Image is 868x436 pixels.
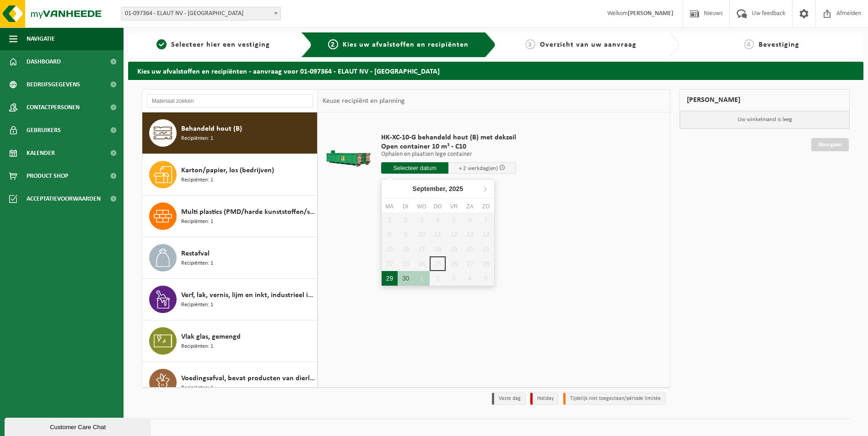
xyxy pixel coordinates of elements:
[414,271,430,286] div: 1
[181,134,213,143] span: Recipiënten: 1
[27,119,61,142] span: Gebruikers
[459,165,498,171] span: + 2 werkdag(en)
[381,133,516,142] span: HK-XC-10-G behandeld hout (B) met dekzeil
[181,331,241,342] span: Vlak glas, gemengd
[328,39,338,49] span: 2
[142,237,318,279] button: Restafval Recipiënten: 1
[142,196,318,237] button: Multi plastics (PMD/harde kunststoffen/spanbanden/EPS/folie naturel/folie gemengd) Recipiënten: 1
[181,373,315,384] span: Voedingsafval, bevat producten van dierlijke oorsprong, onverpakt, categorie 3
[628,10,674,17] strong: [PERSON_NAME]
[446,202,462,211] div: vr
[27,142,55,165] span: Kalender
[381,151,516,158] p: Ophalen en plaatsen lege container
[811,138,849,151] a: Doorgaan
[181,176,213,185] span: Recipiënten: 1
[128,62,863,80] h2: Kies uw afvalstoffen en recipiënten - aanvraag voor 01-097364 - ELAUT NV - [GEOGRAPHIC_DATA]
[679,89,850,111] div: [PERSON_NAME]
[449,186,463,192] i: 2025
[525,39,535,49] span: 3
[343,41,469,48] span: Kies uw afvalstoffen en recipiënten
[540,41,636,48] span: Overzicht van uw aanvraag
[181,290,315,301] span: Verf, lak, vernis, lijm en inkt, industrieel in kleinverpakking
[121,7,281,21] span: 01-097364 - ELAUT NV - SINT-NIKLAAS
[478,202,494,211] div: zo
[381,142,516,151] span: Open container 10 m³ - C10
[27,187,101,210] span: Acceptatievoorwaarden
[430,202,446,211] div: do
[492,393,526,405] li: Vaste dag
[318,90,410,112] div: Keuze recipiënt en planning
[181,207,315,218] span: Multi plastics (PMD/harde kunststoffen/spanbanden/EPS/folie naturel/folie gemengd)
[530,393,559,405] li: Holiday
[181,259,213,268] span: Recipiënten: 1
[142,362,318,403] button: Voedingsafval, bevat producten van dierlijke oorsprong, onverpakt, categorie 3 Recipiënten: 1
[414,202,430,211] div: wo
[744,39,754,49] span: 4
[142,279,318,320] button: Verf, lak, vernis, lijm en inkt, industrieel in kleinverpakking Recipiënten: 1
[398,271,414,286] div: 30
[759,41,799,48] span: Bevestiging
[181,165,274,176] span: Karton/papier, los (bedrijven)
[181,123,242,134] span: Behandeld hout (B)
[171,41,270,48] span: Selecteer hier een vestiging
[156,39,167,49] span: 1
[121,7,280,20] span: 01-097364 - ELAUT NV - SINT-NIKLAAS
[680,111,849,128] p: Uw winkelmand is leeg
[5,416,153,436] iframe: chat widget
[27,73,80,96] span: Bedrijfsgegevens
[181,301,213,309] span: Recipiënten: 1
[409,181,467,196] div: September,
[181,218,213,226] span: Recipiënten: 1
[181,248,210,259] span: Restafval
[382,202,398,211] div: ma
[181,384,213,393] span: Recipiënten: 1
[27,165,68,187] span: Product Shop
[462,202,478,211] div: za
[27,50,61,73] span: Dashboard
[142,112,318,154] button: Behandeld hout (B) Recipiënten: 1
[142,320,318,362] button: Vlak glas, gemengd Recipiënten: 1
[27,96,80,119] span: Contactpersonen
[382,271,398,286] div: 29
[181,342,213,351] span: Recipiënten: 1
[430,271,446,286] div: 2
[563,393,666,405] li: Tijdelijk niet toegestaan/période limitée
[142,154,318,196] button: Karton/papier, los (bedrijven) Recipiënten: 1
[398,202,414,211] div: di
[147,94,313,108] input: Materiaal zoeken
[133,39,294,50] a: 1Selecteer hier een vestiging
[381,162,449,174] input: Selecteer datum
[27,27,55,50] span: Navigatie
[446,271,462,286] div: 3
